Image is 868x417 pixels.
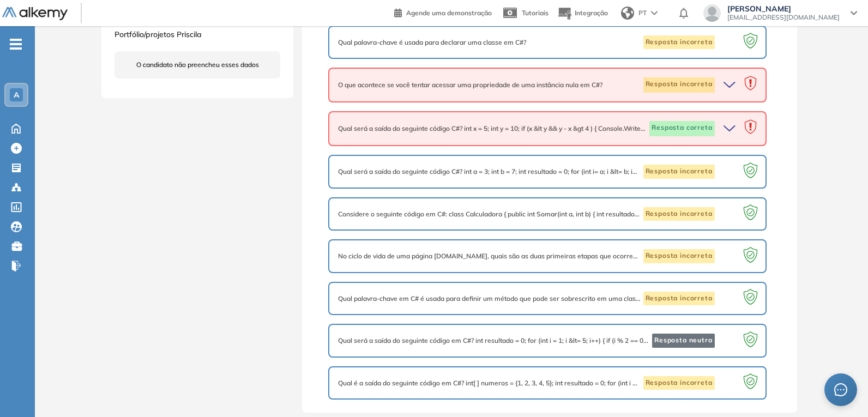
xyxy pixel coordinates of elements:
[338,378,641,388] span: Qual é a saída do seguinte código em C#? int[ ] numeros = {1, 2, 3, 4, 5}; int resultado = 0; for...
[338,294,641,304] span: Qual palavra-chave em C# é usada para definir um método que pode ser sobrescrito em uma classe de...
[338,80,602,90] span: O que acontece se você tentar acessar uma propriedade de uma instância nula em C#?
[621,7,634,20] img: world
[727,4,840,13] span: [PERSON_NAME]
[14,90,19,99] span: A
[652,334,715,348] span: Resposta neutra
[338,251,641,261] span: No ciclo de vida de uma página [DOMAIN_NAME], quais são as duas primeiras etapas que ocorrem, em ...
[575,9,608,17] span: Integração
[522,9,548,17] span: Tutoriais
[638,8,647,18] span: PT
[114,29,202,39] span: Portfólio/projetos Priscila
[643,165,715,179] span: Resposta incorreta
[643,376,715,390] span: Resposta incorreta
[338,209,641,219] span: Considere o seguinte código em C#: class Calculadora { public int Somar(int a, int b) { int resul...
[338,124,647,134] span: Qual será a saída do seguinte código C#? int x = 5; int y = 10; if (x &lt y && y - x &gt 4 ) { Co...
[394,5,492,19] a: Agende uma demonstração
[834,383,848,397] span: message
[643,77,715,93] span: Resposta incorreta
[406,9,492,17] span: Agende uma demonstração
[643,249,715,263] span: Resposta incorreta
[10,43,22,45] i: -
[136,60,259,70] span: O candidato não preencheu esses dados
[338,38,526,47] span: Qual palavra-chave é usada para declarar uma classe em C#?
[727,13,840,22] span: [EMAIL_ADDRESS][DOMAIN_NAME]
[338,167,641,177] span: Qual será a saída do seguinte código C#? int a = 3; int b = 7; int resultado = 0; for (int i= a; ...
[557,2,608,25] button: Integração
[643,207,715,221] span: Resposta incorreta
[649,121,714,136] span: Resposta correta
[338,336,650,346] span: Qual será a saída do seguinte código em C#? int resultado = 0; for (int i = 1; i &lt= 5; i++) { i...
[2,7,68,21] img: Logotipo
[643,292,715,306] span: Resposta incorreta
[643,35,715,50] span: Resposta incorreta
[651,11,658,15] img: arrow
